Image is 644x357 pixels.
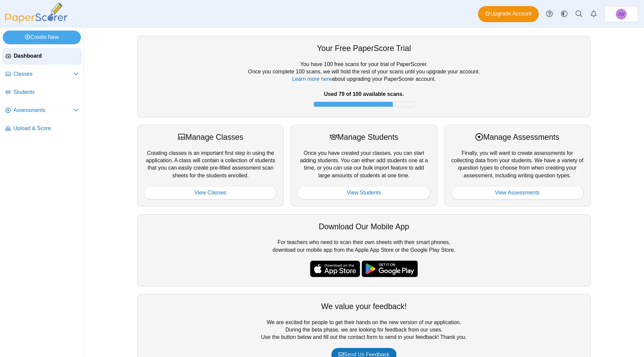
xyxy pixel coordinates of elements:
span: Dashboard [14,52,78,60]
div: You have 100 free scans for your trial of PaperScorer. Once you complete 100 scans, we will hold ... [144,61,584,110]
div: Manage Classes [144,132,277,142]
div: Manage Students [298,132,430,142]
a: Dashboard [3,48,82,64]
div: Your Free PaperScore Trial [144,43,584,54]
span: Students [13,88,79,96]
a: Learn more here [292,76,332,82]
span: Upgrade Account [485,10,532,17]
div: We value your feedback! [144,301,584,312]
a: Upgrade Account [478,6,539,22]
a: Upload & Score [3,121,82,137]
b: Used 79 of 100 available scans. [324,91,404,97]
a: Alerts [586,7,601,21]
a: Students [3,84,82,101]
span: Classes [13,70,73,78]
a: Joshua Williams [604,6,638,22]
a: View Students [298,186,430,199]
img: apple-store-badge.svg [310,260,360,277]
img: PaperScorer [3,3,70,23]
div: Download Our Mobile App [144,221,584,232]
span: Joshua Williams [616,9,627,19]
span: Joshua Williams [618,12,625,16]
div: Once you have created your classes, you can start adding students. You can either add students on... [290,125,437,206]
div: Manage Assessments [451,132,584,142]
a: View Classes [144,186,277,199]
a: View Assessments [451,186,584,199]
div: Finally, you will want to create assessments for collecting data from your students. We have a va... [444,125,591,206]
a: PaperScorer [3,18,70,24]
span: Upload & Score [13,125,79,132]
a: Classes [3,66,82,82]
span: Assessments [13,107,73,114]
a: Assessments [3,103,82,119]
a: Create New [3,31,81,44]
img: google-play-badge.png [362,260,418,277]
div: For teachers who need to scan their own sheets with their smart phones, download our mobile app f... [137,214,591,287]
div: Creating classes is an important first step in using the application. A class will contain a coll... [137,125,284,206]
